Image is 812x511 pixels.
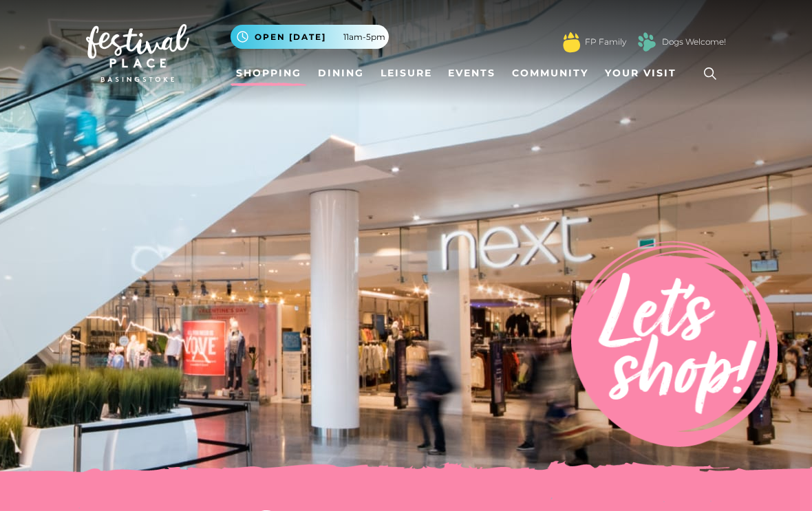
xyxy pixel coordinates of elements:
[506,61,594,86] a: Community
[662,36,726,48] a: Dogs Welcome!
[343,31,385,43] span: 11am-5pm
[599,61,689,86] a: Your Visit
[231,61,307,86] a: Shopping
[442,61,501,86] a: Events
[375,61,438,86] a: Leisure
[86,24,189,82] img: Festival Place Logo
[605,66,676,80] span: Your Visit
[255,31,326,43] span: Open [DATE]
[312,61,370,86] a: Dining
[231,25,389,49] button: Open [DATE] 11am-5pm
[585,36,626,48] a: FP Family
